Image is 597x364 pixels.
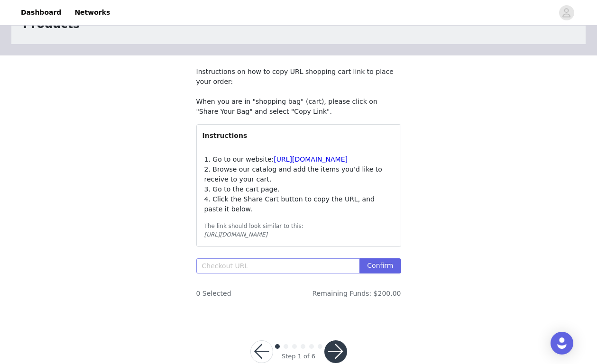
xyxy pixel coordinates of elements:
[282,352,315,361] div: Step 1 of 6
[204,230,393,239] div: [URL][DOMAIN_NAME]
[274,155,348,163] a: [URL][DOMAIN_NAME]
[204,155,393,164] p: 1. Go to our website:
[197,125,401,146] div: Instructions
[204,222,393,230] div: The link should look similar to this:
[204,164,393,184] p: 2. Browse our catalog and add the items you’d like to receive to your cart.
[551,332,573,355] div: Open Intercom Messenger
[204,194,393,214] p: 4. Click the Share Cart button to copy the URL, and paste it below.
[562,5,571,20] div: avatar
[312,289,401,299] span: Remaining Funds: $200.00
[359,258,401,273] button: Confirm
[15,2,67,23] a: Dashboard
[204,184,393,194] p: 3. Go to the cart page.
[69,2,116,23] a: Networks
[196,289,231,299] span: 0 Selected
[196,258,360,273] input: Checkout URL
[196,67,401,117] p: Instructions on how to copy URL shopping cart link to place your order: When you are in "shopping...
